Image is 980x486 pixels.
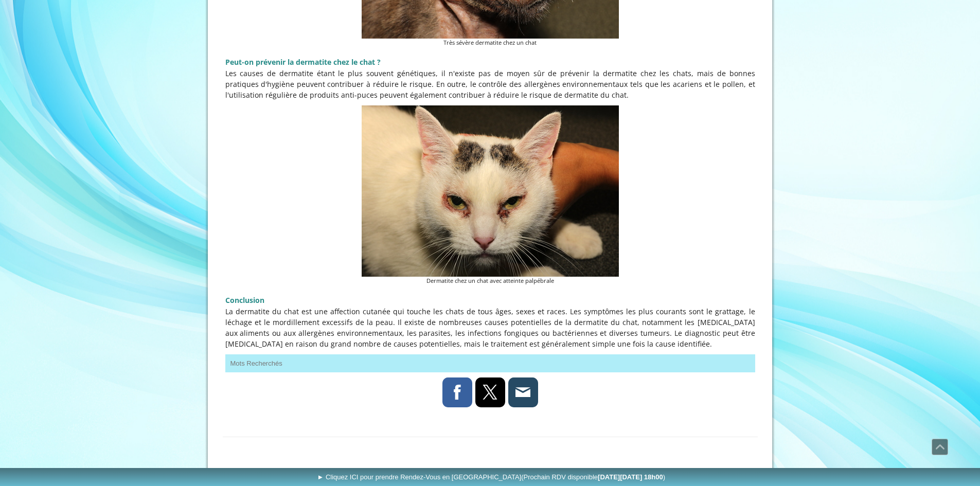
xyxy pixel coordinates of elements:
span: Défiler vers le haut [932,439,948,455]
a: X [475,377,505,407]
figcaption: Très sévère dermatite chez un chat [362,39,619,47]
p: La dermatite du chat est une affection cutanée qui touche les chats de tous âges, sexes et races.... [225,306,755,349]
span: Peut-on prévenir la dermatite chez le chat ? [225,57,381,67]
figcaption: Dermatite chez un chat avec atteinte palpébrale [362,277,619,285]
span: Conclusion [225,295,264,305]
button: Mots Recherchés [225,354,755,372]
span: (Prochain RDV disponible ) [521,473,665,481]
img: Dermatite chez un chat avec atteinte palpébrale [362,105,619,277]
b: [DATE][DATE] 18h00 [598,473,663,481]
a: Facebook [442,377,472,407]
span: ► Cliquez ICI pour prendre Rendez-Vous en [GEOGRAPHIC_DATA] [317,473,665,481]
a: E-mail [508,377,538,407]
a: Défiler vers le haut [932,439,948,455]
p: Les causes de dermatite étant le plus souvent génétiques, il n'existe pas de moyen sûr de préveni... [225,68,755,100]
